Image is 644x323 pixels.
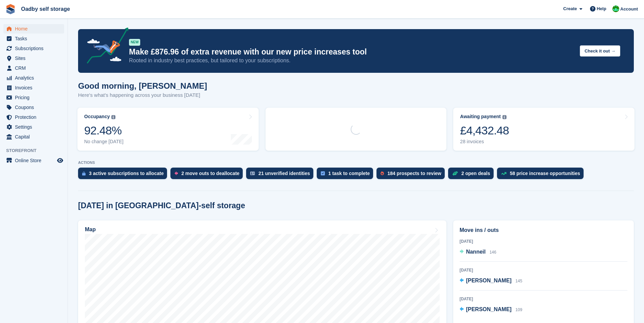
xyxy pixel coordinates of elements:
h2: Map [85,227,96,233]
span: Subscriptions [15,44,56,53]
h2: [DATE] in [GEOGRAPHIC_DATA]-self storage [78,201,245,210]
a: menu [3,93,64,102]
span: Nanneil [466,249,486,255]
a: 1 task to complete [317,168,376,182]
a: Awaiting payment £4,432.48 28 invoices [453,108,634,151]
span: Create [563,5,577,12]
a: Occupancy 92.48% No change [DATE] [77,108,259,151]
div: Occupancy [84,114,110,120]
div: 184 prospects to review [387,171,441,176]
div: 92.48% [84,124,124,137]
h1: Good morning, [PERSON_NAME] [78,81,207,90]
div: 2 open deals [461,171,490,176]
a: 2 open deals [448,168,497,182]
p: ACTIONS [78,160,634,165]
span: Online Store [15,156,56,165]
a: menu [3,63,64,73]
a: menu [3,112,64,122]
span: Invoices [15,83,56,92]
span: Account [620,6,638,13]
a: menu [3,122,64,132]
span: Capital [15,132,56,142]
span: Pricing [15,93,56,102]
a: 21 unverified identities [246,168,317,182]
div: Awaiting payment [460,114,501,120]
span: Help [597,5,606,12]
a: Preview store [56,156,64,165]
a: menu [3,73,64,83]
img: deal-1b604bf984904fb50ccaf53a9ad4b4a5d6e5aea283cecdc64d6e3604feb123c2.svg [452,171,458,176]
a: Oadby self storage [18,3,73,15]
div: 58 price increase opportunities [510,171,580,176]
a: 184 prospects to review [376,168,448,182]
img: icon-info-grey-7440780725fd019a000dd9b08b2336e03edf1995a4989e88bcd33f0948082b44.svg [111,115,115,119]
div: 1 task to complete [328,171,370,176]
span: Tasks [15,34,56,43]
a: [PERSON_NAME] 145 [460,277,522,285]
button: Check it out → [580,45,620,57]
span: Settings [15,122,56,132]
span: CRM [15,63,56,73]
img: price_increase_opportunities-93ffe204e8149a01c8c9dc8f82e8f89637d9d84a8eef4429ea346261dce0b2c0.svg [501,172,507,175]
a: menu [3,132,64,142]
span: Sites [15,53,56,63]
a: menu [3,53,64,63]
span: 146 [490,250,496,255]
div: [DATE] [460,296,627,302]
div: 21 unverified identities [258,171,310,176]
h2: Move ins / outs [460,226,627,234]
span: Coupons [15,103,56,112]
a: [PERSON_NAME] 109 [460,305,522,314]
img: task-75834270c22a3079a89374b754ae025e5fb1db73e45f91037f5363f120a921f8.svg [321,171,325,175]
div: [DATE] [460,267,627,273]
span: 109 [515,307,522,312]
a: menu [3,34,64,43]
p: Here's what's happening across your business [DATE] [78,91,207,99]
div: [DATE] [460,238,627,244]
img: move_outs_to_deallocate_icon-f764333ba52eb49d3ac5e1228854f67142a1ed5810a6f6cc68b1a99e826820c5.svg [174,171,178,175]
a: 58 price increase opportunities [497,168,587,182]
div: £4,432.48 [460,124,509,137]
div: 2 move outs to deallocate [181,171,239,176]
span: Analytics [15,73,56,83]
img: stora-icon-8386f47178a22dfd0bd8f6a31ec36ba5ce8667c1dd55bd0f319d3a0aa187defe.svg [5,4,16,14]
a: 2 move outs to deallocate [170,168,246,182]
div: 28 invoices [460,139,509,145]
a: menu [3,24,64,34]
p: Rooted in industry best practices, but tailored to your subscriptions. [129,57,574,64]
a: menu [3,83,64,92]
a: menu [3,156,64,165]
div: NEW [129,39,140,46]
div: 3 active subscriptions to allocate [89,171,164,176]
p: Make £876.96 of extra revenue with our new price increases tool [129,47,574,57]
span: [PERSON_NAME] [466,306,512,312]
img: Stephanie [612,5,619,12]
span: 145 [515,279,522,283]
a: 3 active subscriptions to allocate [78,168,170,182]
span: Protection [15,112,56,122]
img: verify_identity-adf6edd0f0f0b5bbfe63781bf79b02c33cf7c696d77639b501bdc392416b5a36.svg [250,171,255,175]
a: menu [3,44,64,53]
img: price-adjustments-announcement-icon-8257ccfd72463d97f412b2fc003d46551f7dbcb40ab6d574587a9cd5c0d94... [81,27,129,66]
a: Nanneil 146 [460,248,496,257]
a: menu [3,103,64,112]
span: [PERSON_NAME] [466,278,512,283]
img: icon-info-grey-7440780725fd019a000dd9b08b2336e03edf1995a4989e88bcd33f0948082b44.svg [502,115,507,119]
span: Home [15,24,56,34]
div: No change [DATE] [84,139,124,145]
img: active_subscription_to_allocate_icon-d502201f5373d7db506a760aba3b589e785aa758c864c3986d89f69b8ff3... [82,171,86,176]
span: Storefront [6,147,68,154]
img: prospect-51fa495bee0391a8d652442698ab0144808aea92771e9ea1ae160a38d050c398.svg [381,171,384,175]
